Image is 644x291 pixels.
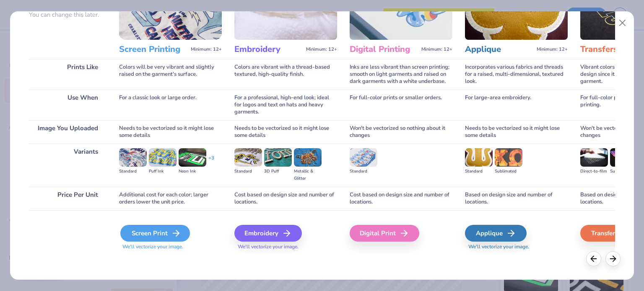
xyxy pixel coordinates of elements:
[421,46,452,52] span: Minimum: 12+
[191,46,222,52] span: Minimum: 12+
[29,11,106,18] p: You can change this later.
[465,225,527,242] div: Applique
[495,168,522,175] div: Sublimated
[234,225,302,242] div: Embroidery
[119,44,187,55] h3: Screen Printing
[120,225,190,242] div: Screen Print
[119,59,222,90] div: Colors will be very vibrant and slightly raised on the garment's surface.
[580,225,642,242] div: Transfers
[119,148,147,167] img: Standard
[350,44,418,55] h3: Digital Printing
[29,187,106,210] div: Price Per Unit
[495,148,522,167] img: Sublimated
[234,148,262,167] img: Standard
[149,148,177,167] img: Puff Ink
[179,148,206,167] img: Neon Ink
[350,148,377,167] img: Standard
[350,168,377,175] div: Standard
[149,168,177,175] div: Puff Ink
[119,243,222,250] span: We'll vectorize your image.
[350,90,452,120] div: For full-color prints or smaller orders.
[350,225,419,242] div: Digital Print
[465,148,493,167] img: Standard
[208,155,214,169] div: + 3
[264,148,292,167] img: 3D Puff
[264,168,292,175] div: 3D Puff
[465,243,568,250] span: We'll vectorize your image.
[350,187,452,210] div: Cost based on design size and number of locations.
[119,90,222,120] div: For a classic look or large order.
[29,120,106,144] div: Image You Uploaded
[350,120,452,144] div: Won't be vectorized so nothing about it changes
[465,168,493,175] div: Standard
[234,90,337,120] div: For a professional, high-end look; ideal for logos and text on hats and heavy garments.
[294,148,322,167] img: Metallic & Glitter
[610,168,638,175] div: Supacolor
[615,15,631,31] button: Close
[179,168,206,175] div: Neon Ink
[580,168,608,175] div: Direct-to-film
[465,187,568,210] div: Based on design size and number of locations.
[580,148,608,167] img: Direct-to-film
[465,59,568,90] div: Incorporates various fabrics and threads for a raised, multi-dimensional, textured look.
[119,187,222,210] div: Additional cost for each color; larger orders lower the unit price.
[465,120,568,144] div: Needs to be vectorized so it might lose some details
[234,44,303,55] h3: Embroidery
[234,168,262,175] div: Standard
[465,44,533,55] h3: Applique
[119,168,147,175] div: Standard
[306,46,337,52] span: Minimum: 12+
[29,90,106,120] div: Use When
[234,243,337,250] span: We'll vectorize your image.
[610,148,638,167] img: Supacolor
[537,46,568,52] span: Minimum: 12+
[294,168,322,182] div: Metallic & Glitter
[234,59,337,90] div: Colors are vibrant with a thread-based textured, high-quality finish.
[350,59,452,90] div: Inks are less vibrant than screen printing; smooth on light garments and raised on dark garments ...
[29,144,106,187] div: Variants
[29,59,106,90] div: Prints Like
[119,120,222,144] div: Needs to be vectorized so it might lose some details
[234,120,337,144] div: Needs to be vectorized so it might lose some details
[465,90,568,120] div: For large-area embroidery.
[234,187,337,210] div: Cost based on design size and number of locations.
